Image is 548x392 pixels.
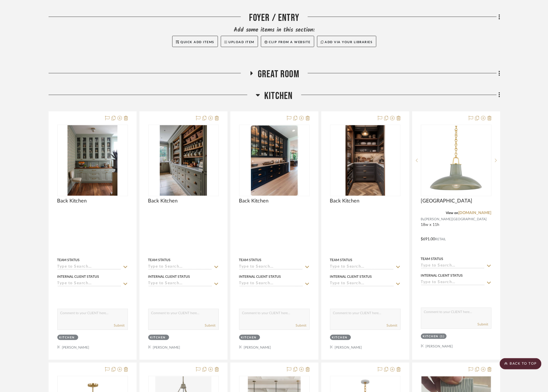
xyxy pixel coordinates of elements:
img: Back Kitchen [160,125,207,196]
span: View on [446,211,459,215]
span: Back Kitchen [57,198,87,204]
div: Internal Client Status [239,274,281,279]
input: Type to Search… [148,281,212,287]
div: Team Status [148,257,171,263]
a: [DOMAIN_NAME] [459,211,492,215]
input: Type to Search… [57,281,121,287]
span: Quick Add Items [180,41,214,44]
div: (1) [440,334,445,339]
button: Submit [478,322,488,327]
input: Type to Search… [57,265,121,270]
div: Team Status [239,257,262,263]
div: Internal Client Status [57,274,99,279]
span: Back Kitchen [239,198,269,204]
scroll-to-top-button: BACK TO TOP [500,358,542,369]
span: Back Kitchen [330,198,360,204]
button: Add via your libraries [317,36,376,47]
img: Pottersville [422,126,491,195]
div: Kitchen [150,336,166,340]
span: [GEOGRAPHIC_DATA] [421,198,473,204]
span: By [421,217,425,222]
div: Internal Client Status [148,274,190,279]
div: Team Status [57,257,80,263]
span: Kitchen [264,90,292,102]
button: Clip from a website [261,36,314,47]
button: Submit [205,323,216,328]
input: Type to Search… [421,263,485,269]
div: Kitchen [241,336,257,340]
button: Upload Item [221,36,258,47]
input: Type to Search… [421,280,485,285]
img: Back Kitchen [250,125,298,196]
div: Team Status [421,256,444,261]
div: 0 [330,125,400,196]
div: Kitchen [423,334,439,339]
div: Kitchen [59,336,75,340]
div: Team Status [330,257,353,263]
input: Type to Search… [330,265,394,270]
img: Back Kitchen [67,125,117,196]
div: 0 [58,125,128,196]
span: [PERSON_NAME][GEOGRAPHIC_DATA] [425,217,487,222]
button: Submit [296,323,307,328]
input: Type to Search… [239,265,303,270]
input: Type to Search… [330,281,394,287]
input: Type to Search… [239,281,303,287]
input: Type to Search… [148,265,212,270]
button: Quick Add Items [172,36,218,47]
button: Submit [387,323,398,328]
span: Great Room [258,68,299,80]
span: Back Kitchen [148,198,178,204]
div: Internal Client Status [330,274,372,279]
div: 0 [149,125,219,196]
div: 0 [421,125,491,196]
div: Internal Client Status [421,273,463,278]
button: Submit [114,323,125,328]
img: Back Kitchen [346,125,385,196]
div: Kitchen [332,336,348,340]
div: Add some items in this section: [49,26,500,34]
